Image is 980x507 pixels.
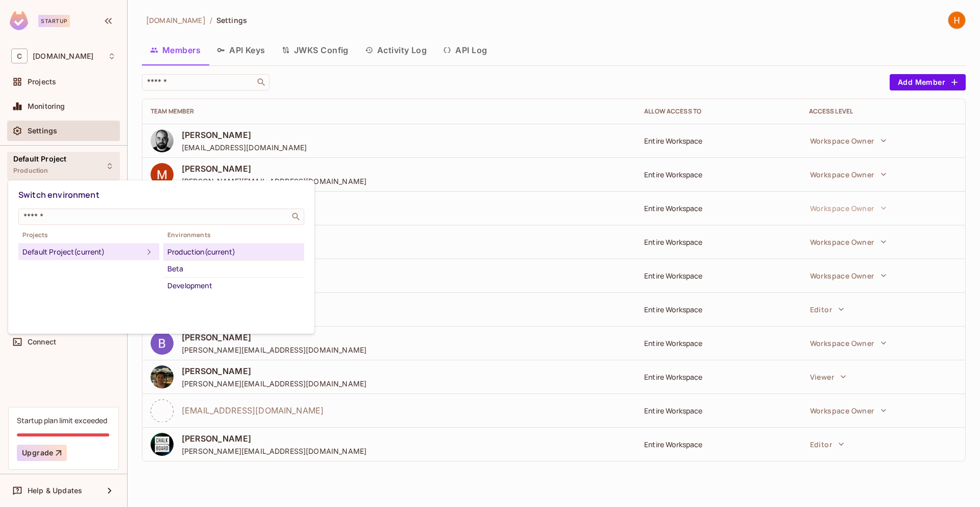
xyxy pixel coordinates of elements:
[18,231,159,239] span: Projects
[167,246,300,258] div: Production (current)
[167,280,300,292] div: Development
[22,246,143,258] div: Default Project (current)
[167,263,300,275] div: Beta
[18,189,100,200] span: Switch environment
[163,231,304,239] span: Environments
